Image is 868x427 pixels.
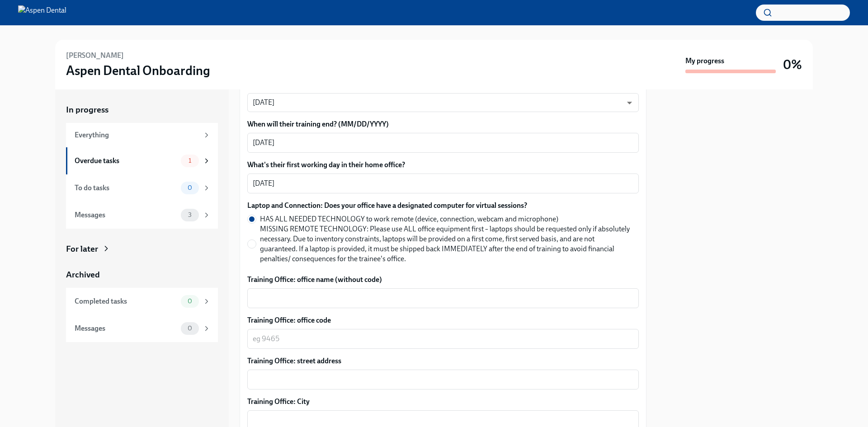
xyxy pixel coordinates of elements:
[66,202,218,229] a: Messages3
[247,397,639,407] label: Training Office: City
[247,315,639,325] label: Training Office: office code
[260,224,632,264] span: MISSING REMOTE TECHNOLOGY: Please use ALL office equipment first – laptops should be requested on...
[66,315,218,342] a: Messages0
[247,160,639,170] label: What's their first working day in their home office?
[66,147,218,174] a: Overdue tasks1
[66,243,98,255] div: For later
[182,325,198,332] span: 0
[75,210,177,220] div: Messages
[66,269,218,281] a: Archived
[253,178,633,189] textarea: [DATE]
[260,214,558,224] span: HAS ALL NEEDED TECHNOLOGY to work remote (device, connection, webcam and microphone)
[75,156,177,166] div: Overdue tasks
[66,243,218,255] a: For later
[75,296,177,306] div: Completed tasks
[183,211,197,218] span: 3
[75,183,177,193] div: To do tasks
[247,119,639,129] label: When will their training end? (MM/DD/YYYY)
[253,137,633,148] textarea: [DATE]
[66,104,218,116] a: In progress
[247,275,639,285] label: Training Office: office name (without code)
[75,130,199,140] div: Everything
[18,5,66,20] img: Aspen Dental
[247,201,639,211] label: Laptop and Connection: Does your office have a designated computer for virtual sessions?
[182,298,198,305] span: 0
[247,93,639,112] div: [DATE]
[66,174,218,202] a: To do tasks0
[183,157,197,164] span: 1
[66,123,218,147] a: Everything
[75,324,177,333] div: Messages
[182,184,198,191] span: 0
[66,288,218,315] a: Completed tasks0
[66,51,124,61] h6: [PERSON_NAME]
[66,62,210,79] h3: Aspen Dental Onboarding
[685,56,724,66] strong: My progress
[783,56,802,73] h3: 0%
[247,356,639,366] label: Training Office: street address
